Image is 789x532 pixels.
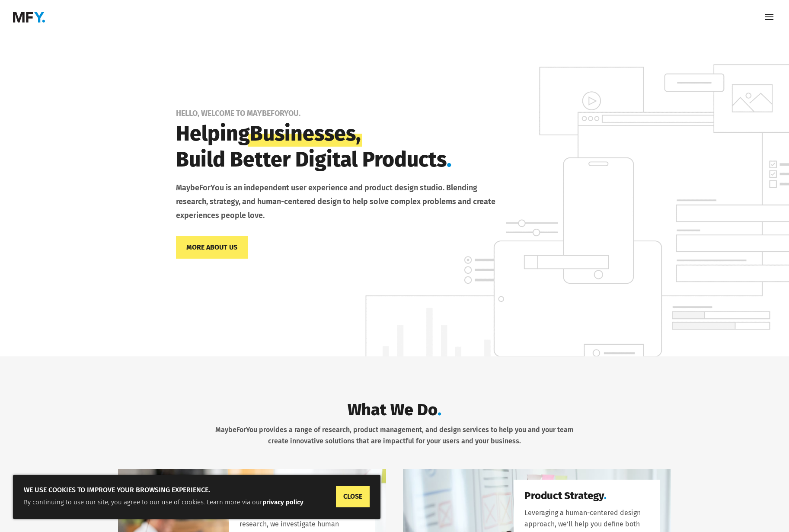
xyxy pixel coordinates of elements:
span: Businesses [250,121,356,147]
h2: What We Do [212,400,577,425]
p: MaybeForYou provides a range of research, product management, and design services to help you and... [212,424,577,447]
a: privacy policy [262,498,303,506]
span: . [438,400,441,420]
p: MaybeForYou is an independent user experience and product design studio. Blending research, strat... [176,181,505,223]
a: CLOSE [336,486,370,507]
p: Hello, welcome to MaybeForYou. [176,109,671,118]
img: MaybeForYou. [13,12,45,22]
span: . [604,490,607,502]
span: . [447,147,452,172]
h1: Helping , Build Better Digital Products [176,121,505,177]
h5: We use cookies to improve your browsing experience. [24,486,370,497]
span: By continuing to use our site, you agree to our use of cookies. Learn more via our . [24,498,305,506]
a: More About Us [176,236,248,258]
h3: Product Strategy [524,488,650,507]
